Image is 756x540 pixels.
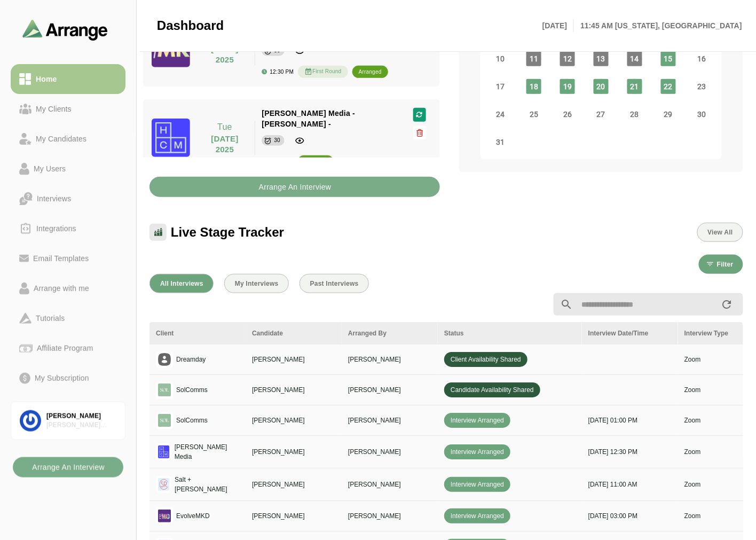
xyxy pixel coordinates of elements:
[444,328,576,338] div: Status
[252,328,335,338] div: Candidate
[175,442,239,461] p: [PERSON_NAME] Media
[11,64,125,94] a: Home
[298,66,348,78] div: First Round
[707,229,733,236] span: View All
[252,480,335,489] p: [PERSON_NAME]
[310,280,359,287] span: Past Interviews
[11,124,125,154] a: My Candidates
[444,444,510,459] span: Interview Arranged
[444,352,527,367] span: Client Availability Shared
[300,274,369,293] button: Past Interviews
[560,107,575,122] span: Tuesday, August 26, 2025
[11,333,125,363] a: Affiliate Program
[11,154,125,184] a: My Users
[560,79,575,94] span: Tuesday, August 19, 2025
[176,416,208,425] p: SolComms
[175,475,239,494] p: Salt + [PERSON_NAME]
[695,107,710,122] span: Saturday, August 30, 2025
[588,511,672,521] p: [DATE] 03:00 PM
[31,73,61,85] div: Home
[224,274,289,293] button: My Interviews
[444,382,540,397] span: Candidate Availability Shared
[201,134,249,155] p: [DATE] 2025
[348,480,431,489] p: [PERSON_NAME]
[176,385,208,395] p: SolComms
[201,44,249,65] p: [DATE] 2025
[152,119,190,157] img: hannah_cranston_media_logo.jpg
[46,421,116,430] div: [PERSON_NAME] Associates
[252,416,335,425] p: [PERSON_NAME]
[594,107,609,122] span: Wednesday, August 27, 2025
[29,282,93,295] div: Arrange with me
[574,19,742,32] p: 11:45 AM [US_STATE], [GEOGRAPHIC_DATA]
[661,79,676,94] span: Friday, August 22, 2025
[171,224,284,240] span: Live Stage Tracker
[156,507,173,525] img: logo
[627,107,642,122] span: Thursday, August 28, 2025
[304,156,327,167] div: arranged
[526,79,541,94] span: Monday, August 18, 2025
[493,51,508,66] span: Sunday, August 10, 2025
[11,402,125,440] a: [PERSON_NAME][PERSON_NAME] Associates
[493,107,508,122] span: Sunday, August 24, 2025
[11,214,125,244] a: Integrations
[695,51,710,66] span: Saturday, August 16, 2025
[11,303,125,333] a: Tutorials
[31,132,91,145] div: My Candidates
[22,19,108,40] img: arrangeai-name-small-logo.4d2b8aee.svg
[262,69,294,75] div: 12:30 PM
[588,416,672,425] p: [DATE] 01:00 PM
[252,355,335,364] p: [PERSON_NAME]
[29,252,93,265] div: Email Templates
[695,79,710,94] span: Saturday, August 23, 2025
[11,363,125,393] a: My Subscription
[274,135,280,146] div: 30
[348,511,431,521] p: [PERSON_NAME]
[156,381,173,398] img: logo
[156,351,173,368] img: placeholder logo
[157,18,224,34] span: Dashboard
[716,261,734,268] span: Filter
[526,51,541,66] span: Monday, August 11, 2025
[31,103,76,115] div: My Clients
[160,280,203,287] span: All Interviews
[348,385,431,395] p: [PERSON_NAME]
[252,511,335,521] p: [PERSON_NAME]
[33,342,97,355] div: Affiliate Program
[359,67,382,77] div: arranged
[13,457,123,478] button: Arrange An Interview
[348,447,431,457] p: [PERSON_NAME]
[11,273,125,303] a: Arrange with me
[149,274,214,293] button: All Interviews
[31,312,69,325] div: Tutorials
[252,447,335,457] p: [PERSON_NAME]
[46,412,116,421] div: [PERSON_NAME]
[493,79,508,94] span: Sunday, August 17, 2025
[542,19,574,32] p: [DATE]
[176,511,210,521] p: EvolveMKD
[588,328,672,338] div: Interview Date/Time
[252,385,335,395] p: [PERSON_NAME]
[661,51,676,66] span: Friday, August 15, 2025
[444,477,510,492] span: Interview Arranged
[721,298,734,311] i: appended action
[31,457,105,478] b: Arrange An Interview
[661,107,676,122] span: Friday, August 29, 2025
[11,184,125,214] a: Interviews
[588,480,672,489] p: [DATE] 11:00 AM
[11,244,125,273] a: Email Templates
[348,355,431,364] p: [PERSON_NAME]
[627,51,642,66] span: Thursday, August 14, 2025
[262,109,355,128] span: [PERSON_NAME] Media - [PERSON_NAME] -
[594,51,609,66] span: Wednesday, August 13, 2025
[348,416,431,425] p: [PERSON_NAME]
[627,79,642,94] span: Thursday, August 21, 2025
[149,177,440,197] button: Arrange An Interview
[234,280,279,287] span: My Interviews
[32,222,81,235] div: Integrations
[348,328,431,338] div: Arranged By
[201,121,249,134] p: Tue
[444,508,510,523] span: Interview Arranged
[29,162,70,175] div: My Users
[11,94,125,124] a: My Clients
